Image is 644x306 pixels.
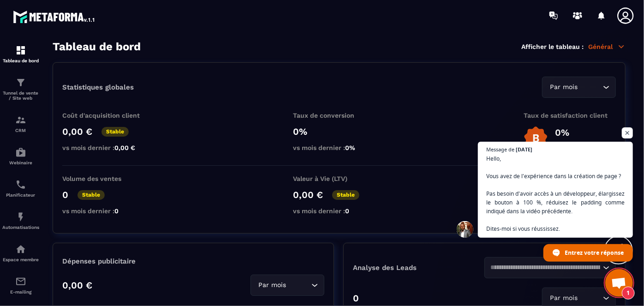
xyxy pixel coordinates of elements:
p: vs mois dernier : [293,144,385,151]
a: automationsautomationsEspace membre [2,237,39,269]
p: Dépenses publicitaire [62,257,324,265]
p: E-mailing [2,289,39,294]
input: Search for option [288,280,309,290]
a: automationsautomationsAutomatisations [2,204,39,237]
input: Search for option [580,82,601,92]
p: Webinaire [2,160,39,165]
p: CRM [2,128,39,133]
p: Volume des ventes [62,175,155,182]
span: 0 [114,207,119,215]
span: Message de [486,147,514,152]
p: Espace membre [2,257,39,262]
a: formationformationCRM [2,108,39,140]
img: automations [15,147,26,158]
a: emailemailE-mailing [2,269,39,301]
p: Afficher le tableau : [521,43,584,50]
a: automationsautomationsWebinaire [2,140,39,172]
span: Hello, Vous avez de l'expérience dans la création de page ? Pas besoin d'avoir accès à un dévelop... [486,154,625,233]
p: 0,00 € [293,189,323,200]
span: 1 [622,287,635,300]
p: Taux de conversion [293,112,385,119]
span: Par mois [548,82,580,92]
p: 0% [293,126,385,137]
a: Ouvrir le chat [605,269,633,297]
p: 0,00 € [62,126,92,137]
p: vs mois dernier : [62,144,155,151]
p: Stable [101,127,129,137]
p: Automatisations [2,225,39,230]
p: Statistiques globales [62,83,134,91]
p: Tunnel de vente / Site web [2,90,39,101]
span: Par mois [548,293,580,303]
div: Search for option [250,275,324,296]
span: 0,00 € [114,144,135,151]
img: formation [15,45,26,56]
p: Taux de satisfaction client [524,112,616,119]
img: scheduler [15,179,26,190]
span: 0% [345,144,355,151]
p: Stable [78,190,105,200]
p: 0 [62,189,68,200]
div: Search for option [484,257,616,278]
a: formationformationTunnel de vente / Site web [2,70,39,108]
p: Coût d'acquisition client [62,112,155,119]
p: Général [588,42,626,51]
span: Par mois [256,280,288,290]
p: vs mois dernier : [293,207,385,215]
img: logo [13,8,96,25]
span: Entrez votre réponse [565,245,624,261]
p: 0 [353,293,359,304]
img: email [15,276,26,287]
img: formation [15,77,26,88]
p: vs mois dernier : [62,207,155,215]
input: Search for option [490,263,601,273]
p: Analyse des Leads [353,264,484,272]
p: Tableau de bord [2,58,39,63]
span: 0 [345,207,349,215]
p: 0,00 € [62,280,92,291]
a: formationformationTableau de bord [2,38,39,70]
p: Valeur à Vie (LTV) [293,175,385,182]
a: schedulerschedulerPlanificateur [2,172,39,204]
img: formation [15,114,26,126]
h3: Tableau de bord [53,40,141,53]
div: Search for option [542,77,616,98]
img: automations [15,211,26,222]
p: 0% [555,127,569,138]
img: automations [15,244,26,255]
p: Planificateur [2,192,39,198]
input: Search for option [580,293,601,303]
p: Stable [332,190,359,200]
img: b-badge-o.b3b20ee6.svg [524,126,548,150]
span: [DATE] [516,147,532,152]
